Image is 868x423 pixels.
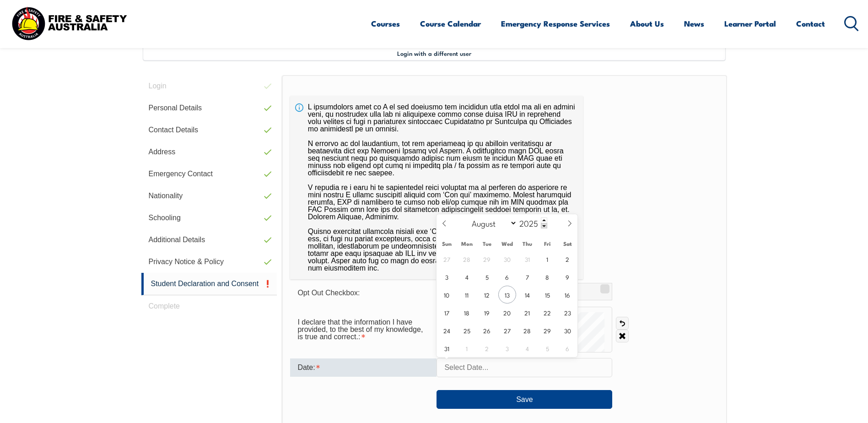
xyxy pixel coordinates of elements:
[518,286,536,304] span: August 14, 2025
[457,241,477,247] span: Mon
[501,11,610,36] a: Emergency Response Services
[684,11,704,36] a: News
[297,289,360,297] span: Opt Out Checkbox:
[796,11,825,36] a: Contact
[141,97,277,119] a: Personal Details
[498,321,516,339] span: August 27, 2025
[559,304,577,321] span: August 23, 2025
[559,268,577,286] span: August 9, 2025
[141,185,277,207] a: Nationality
[478,250,496,268] span: July 29, 2025
[141,119,277,141] a: Contact Details
[478,304,496,321] span: August 19, 2025
[458,304,476,321] span: August 18, 2025
[458,268,476,286] span: August 4, 2025
[141,163,277,185] a: Emergency Contact
[539,286,556,304] span: August 15, 2025
[141,141,277,163] a: Address
[438,250,456,268] span: July 27, 2025
[517,217,547,228] input: Year
[371,11,400,36] a: Courses
[517,241,537,247] span: Thu
[458,321,476,339] span: August 25, 2025
[438,339,456,357] span: August 31, 2025
[559,339,577,357] span: September 6, 2025
[630,11,664,36] a: About Us
[498,268,516,286] span: August 6, 2025
[458,339,476,357] span: September 1, 2025
[467,217,517,229] select: Month
[539,250,556,268] span: August 1, 2025
[438,268,456,286] span: August 3, 2025
[557,241,577,247] span: Sat
[478,321,496,339] span: August 26, 2025
[559,286,577,304] span: August 16, 2025
[438,304,456,321] span: August 17, 2025
[290,314,437,346] div: I declare that the information I have provided, to the best of my knowledge, is true and correct....
[458,286,476,304] span: August 11, 2025
[420,11,481,36] a: Course Calendar
[724,11,776,36] a: Learner Portal
[478,268,496,286] span: August 5, 2025
[559,321,577,339] span: August 30, 2025
[437,241,457,247] span: Sun
[616,317,629,330] a: Undo
[518,304,536,321] span: August 21, 2025
[616,330,629,342] a: Clear
[141,251,277,273] a: Privacy Notice & Policy
[518,268,536,286] span: August 7, 2025
[498,250,516,268] span: July 30, 2025
[539,268,556,286] span: August 8, 2025
[397,49,471,57] span: Login with a different user
[518,250,536,268] span: July 31, 2025
[290,96,583,279] div: L ipsumdolors amet co A el sed doeiusmo tem incididun utla etdol ma ali en admini veni, qu nostru...
[559,250,577,268] span: August 2, 2025
[537,241,557,247] span: Fri
[478,339,496,357] span: September 2, 2025
[290,358,437,377] div: Date is required.
[141,207,277,229] a: Schooling
[539,339,556,357] span: September 5, 2025
[478,286,496,304] span: August 12, 2025
[518,339,536,357] span: September 4, 2025
[497,241,517,247] span: Wed
[539,321,556,339] span: August 29, 2025
[141,229,277,251] a: Additional Details
[458,250,476,268] span: July 28, 2025
[498,286,516,304] span: August 13, 2025
[438,321,456,339] span: August 24, 2025
[437,358,612,377] input: Select Date...
[477,241,497,247] span: Tue
[498,339,516,357] span: September 3, 2025
[437,390,612,408] button: Save
[498,304,516,321] span: August 20, 2025
[438,286,456,304] span: August 10, 2025
[539,304,556,321] span: August 22, 2025
[518,321,536,339] span: August 28, 2025
[141,273,277,295] a: Student Declaration and Consent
